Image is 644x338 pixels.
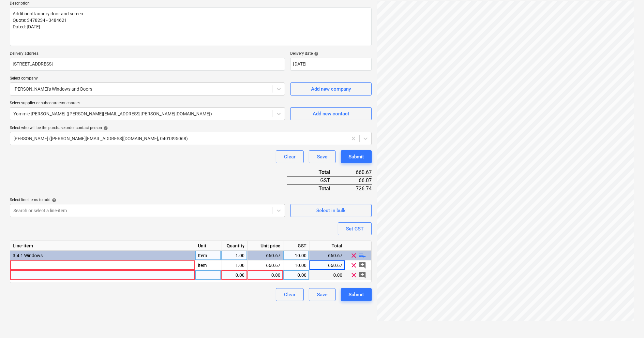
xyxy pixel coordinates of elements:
[309,288,336,301] button: Save
[350,271,358,279] span: clear
[51,198,56,202] span: help
[290,204,372,217] button: Select in bulk
[287,184,340,192] div: Total
[338,222,372,235] button: Set GST
[276,150,304,163] button: Clear
[350,251,358,259] span: clear
[195,251,221,260] div: Item
[10,51,285,58] p: Delivery address
[10,101,285,107] p: Select supplier or subcontractor contact
[317,290,327,299] div: Save
[349,290,364,299] div: Submit
[341,169,372,176] div: 660.67
[309,251,345,260] div: 660.67
[313,51,319,56] span: help
[290,82,372,96] button: Add new company
[287,176,340,184] div: GST
[221,241,247,251] div: Quantity
[102,126,108,130] span: help
[195,241,221,251] div: Unit
[287,169,340,176] div: Total
[359,251,367,259] span: playlist_add
[286,260,307,270] div: 10.00
[350,261,358,269] span: clear
[276,288,304,301] button: Clear
[10,1,372,7] p: Description
[250,260,280,270] div: 660.67
[286,270,307,280] div: 0.00
[341,184,372,192] div: 726.74
[10,7,372,46] textarea: Additional laundry door and screen. Quote: 3478234 - 3484621 Dated: [DATE]
[313,110,349,118] div: Add new contact
[247,241,283,251] div: Unit price
[309,241,345,251] div: Total
[10,241,195,251] div: Line-item
[250,270,280,280] div: 0.00
[224,260,245,270] div: 1.00
[224,251,245,260] div: 1.00
[290,107,372,120] button: Add new contact
[195,260,221,270] div: item
[359,271,367,279] span: add_comment
[224,270,245,280] div: 0.00
[250,251,280,260] div: 660.67
[10,198,285,203] div: Select line-items to add
[284,290,295,299] div: Clear
[309,270,345,280] div: 0.00
[341,288,372,301] button: Submit
[286,251,307,260] div: 10.00
[10,58,285,71] input: Delivery address
[349,153,364,161] div: Submit
[290,51,372,56] div: Delivery date
[290,58,372,71] input: Delivery date not specified
[13,253,43,258] span: 3.4.1 Windows
[611,307,644,338] iframe: Chat Widget
[284,153,295,161] div: Clear
[283,241,309,251] div: GST
[341,150,372,163] button: Submit
[311,85,351,93] div: Add new company
[309,260,345,270] div: 660.67
[309,150,336,163] button: Save
[346,225,364,233] div: Set GST
[341,176,372,184] div: 66.07
[359,261,367,269] span: add_comment
[316,206,346,215] div: Select in bulk
[317,153,327,161] div: Save
[10,76,285,82] p: Select company
[10,125,372,131] div: Select who will be the purchase order contact person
